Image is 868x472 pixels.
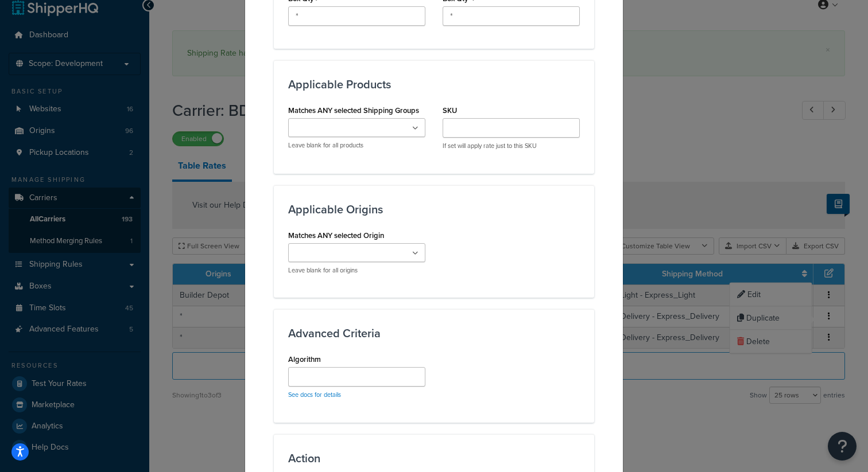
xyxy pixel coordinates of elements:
[288,106,419,115] label: Matches ANY selected Shipping Groups
[288,327,580,340] h3: Advanced Criteria
[288,355,321,364] label: Algorithm
[288,266,425,275] p: Leave blank for all origins
[288,141,425,150] p: Leave blank for all products
[288,231,384,240] label: Matches ANY selected Origin
[288,78,580,91] h3: Applicable Products
[288,452,580,465] h3: Action
[288,390,341,399] a: See docs for details
[443,142,580,150] p: If set will apply rate just to this SKU
[443,106,457,115] label: SKU
[288,203,580,216] h3: Applicable Origins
